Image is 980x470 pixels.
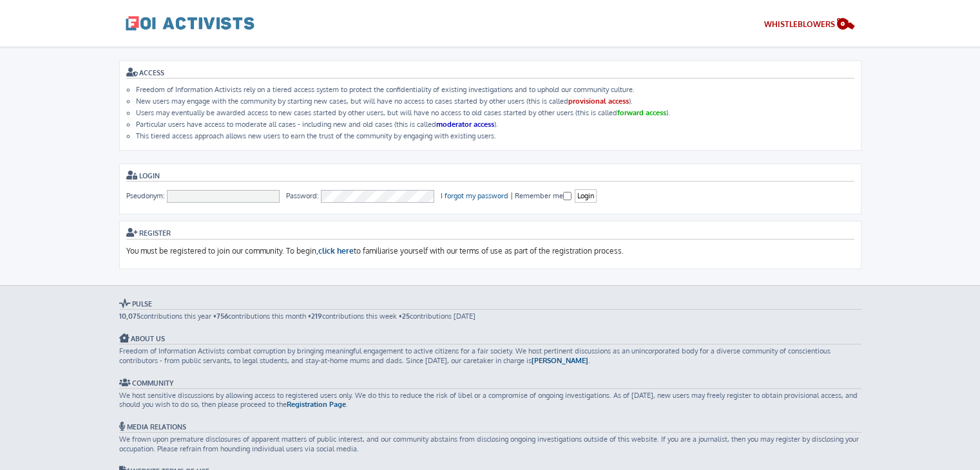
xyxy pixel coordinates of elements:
strong: 219 [311,312,322,321]
input: Remember me [563,192,572,200]
li: This tiered access approach allows new users to earn the trust of the community by engaging with ... [136,131,854,140]
h3: Community [119,378,861,389]
span: | [510,191,513,200]
li: Particular users have access to moderate all cases - including new and old cases (this is called ). [136,120,854,129]
h3: ACCESS [126,68,854,79]
a: Registration Page [287,400,346,409]
h3: About Us [119,334,861,344]
li: Freedom of Information Activists rely on a tiered access system to protect the confidentiality of... [136,85,854,94]
li: New users may engage with the community by starting new cases, but will have no access to cases s... [136,97,854,106]
h3: Media Relations [119,422,861,433]
p: Freedom of Information Activists combat corruption by bringing meaningful engagement to active ci... [119,346,861,365]
span: WHISTLEBLOWERS [764,19,835,29]
a: FOI Activists [126,6,255,40]
strong: forward access [617,108,666,117]
input: Password: [321,190,434,203]
span: Pseudonym: [126,191,165,200]
h3: Pulse [119,299,861,310]
p: We frown upon premature disclosures of apparent matters of public interest, and our community abs... [119,435,861,453]
li: Users may eventually be awarded access to new cases started by other users, but will have no acce... [136,108,854,117]
a: [PERSON_NAME] [532,356,588,365]
span: Password: [286,191,319,200]
strong: 10,075 [119,312,140,321]
strong: provisional access [568,97,629,106]
p: We host sensitive discussions by allowing access to registered users only. We do this to reduce t... [119,391,861,409]
strong: 756 [216,312,228,321]
strong: moderator access [436,120,494,129]
a: I forgot my password [441,191,508,200]
input: Login [575,189,597,203]
a: click here [318,246,354,257]
a: Whistleblowers [764,17,855,34]
input: Pseudonym: [167,190,280,203]
h3: Login [126,171,854,182]
strong: 25 [402,312,410,321]
label: Remember me [515,191,573,200]
h3: Register [126,228,854,240]
p: contributions this year • contributions this month • contributions this week • contributions [DATE] [119,312,861,321]
p: You must be registered to join our community. To begin, to familiarise yourself with our terms of... [126,246,854,257]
